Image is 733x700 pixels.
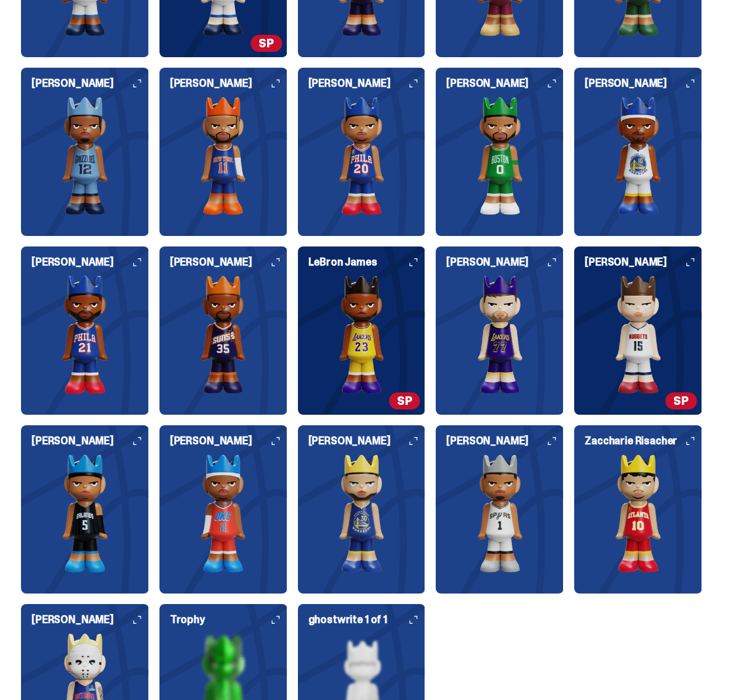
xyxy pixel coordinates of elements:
[574,454,702,572] img: card image
[665,392,697,409] span: SP
[21,275,149,394] img: card image
[159,454,287,572] img: card image
[446,78,564,89] h6: [PERSON_NAME]
[31,436,149,446] h6: [PERSON_NAME]
[446,257,564,268] h6: [PERSON_NAME]
[446,436,564,446] h6: [PERSON_NAME]
[308,615,426,625] h6: ghostwrite 1 of 1
[308,257,426,268] h6: LeBron James
[585,78,702,89] h6: [PERSON_NAME]
[170,436,287,446] h6: [PERSON_NAME]
[436,275,564,394] img: card image
[159,275,287,394] img: card image
[159,97,287,215] img: card image
[31,257,149,268] h6: [PERSON_NAME]
[574,97,702,215] img: card image
[170,257,287,268] h6: [PERSON_NAME]
[308,78,426,89] h6: [PERSON_NAME]
[298,275,426,394] img: card image
[389,392,421,409] span: SP
[21,454,149,572] img: card image
[298,97,426,215] img: card image
[574,275,702,394] img: card image
[308,436,426,446] h6: [PERSON_NAME]
[21,97,149,215] img: card image
[170,78,287,89] h6: [PERSON_NAME]
[436,97,564,215] img: card image
[436,454,564,572] img: card image
[298,454,426,572] img: card image
[31,78,149,89] h6: [PERSON_NAME]
[31,615,149,625] h6: [PERSON_NAME]
[251,35,282,52] span: SP
[170,615,287,625] h6: Trophy
[585,436,702,446] h6: Zaccharie Risacher
[585,257,702,268] h6: [PERSON_NAME]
